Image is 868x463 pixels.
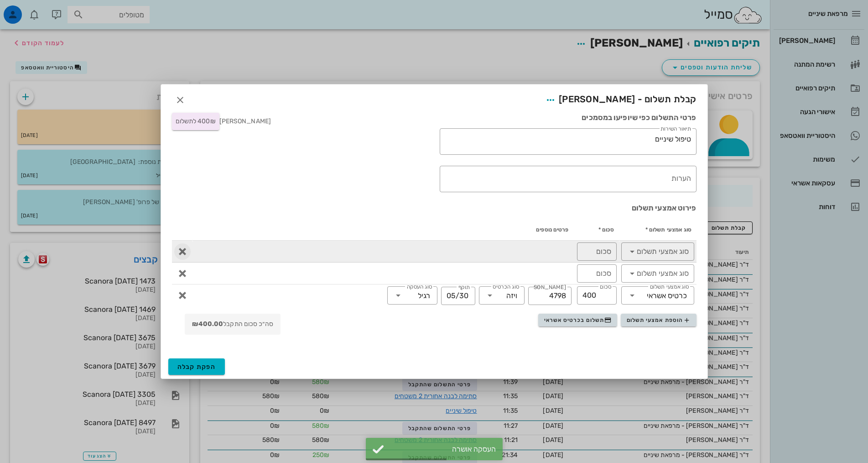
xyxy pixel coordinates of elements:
label: תיאור השירות [660,126,691,132]
div: סה״כ סכום התקבל [185,314,281,335]
span: קבלת תשלום - [PERSON_NAME] [542,92,696,108]
label: תוקף [458,284,470,291]
span: 400₪ לתשלום [176,117,216,125]
div: כרטיס אשראי [647,292,687,300]
button: הוספת אמצעי תשלום [621,314,696,326]
button: תשלום בכרטיס אשראי [538,314,617,326]
label: [PERSON_NAME]׳ כרטיס [534,284,566,291]
div: [PERSON_NAME] [172,113,271,134]
div: סוג הכרטיסויזה [479,286,525,305]
label: סוג הכרטיס [493,284,519,290]
button: הפקת קבלה [168,358,225,375]
h3: פירוט אמצעי תשלום [172,203,696,213]
h3: פרטי התשלום כפי שיופיעו במסמכים [440,113,696,123]
label: סוג אמצעי תשלום [650,284,689,290]
label: סכום [600,284,611,290]
div: העסקה אושרה [389,445,496,453]
div: סוג אמצעי תשלום [621,264,694,283]
span: הפקת קבלה [177,363,216,371]
div: ויזה [506,292,517,300]
div: רגיל [418,292,430,300]
span: תשלום בכרטיס אשראי [544,316,612,324]
div: סוג אמצעי תשלוםכרטיס אשראי [621,286,694,305]
strong: ₪400.00 [192,320,223,328]
th: סכום * [573,219,619,241]
div: סוג העסקהרגיל [387,286,437,305]
label: סוג העסקה [406,284,432,290]
th: סוג אמצעי תשלום * [619,219,696,241]
span: הוספת אמצעי תשלום [627,316,691,324]
div: סוג אמצעי תשלום [621,242,694,261]
th: פרטים נוספים [193,219,573,241]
